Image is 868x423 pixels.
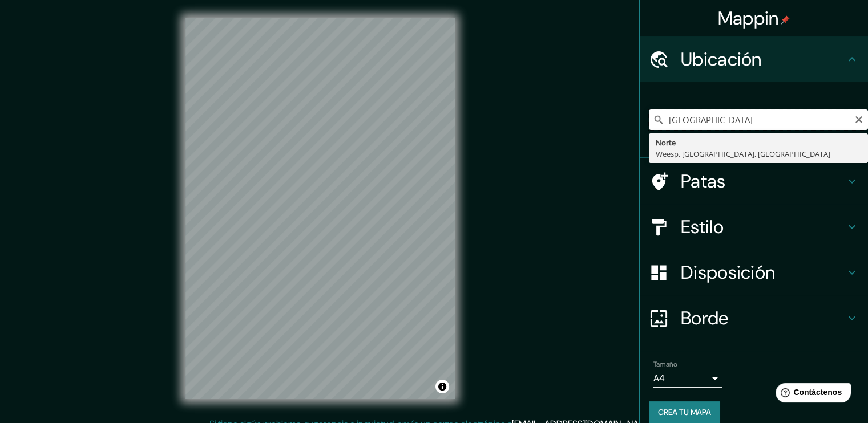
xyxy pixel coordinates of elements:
[653,372,665,384] font: A4
[658,407,711,417] font: Crea tu mapa
[640,204,868,250] div: Estilo
[656,137,676,148] font: Norte
[681,261,775,284] font: Disposición
[653,360,677,369] font: Tamaño
[766,379,855,410] iframe: Lanzador de widgets de ayuda
[681,169,726,193] font: Patas
[649,109,868,130] input: Elige tu ciudad o zona
[640,36,868,82] div: Ubicación
[185,18,455,399] canvas: Mapa
[781,15,790,25] img: pin-icon.png
[435,380,449,393] button: Activar o desactivar atribución
[656,149,830,159] font: Weesp, [GEOGRAPHIC_DATA], [GEOGRAPHIC_DATA]
[640,295,868,341] div: Borde
[681,47,762,71] font: Ubicación
[649,401,720,423] button: Crea tu mapa
[653,369,722,388] div: A4
[854,113,863,124] button: Claro
[681,306,729,330] font: Borde
[718,6,779,30] font: Mappin
[640,158,868,204] div: Patas
[640,250,868,295] div: Disposición
[681,215,724,239] font: Estilo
